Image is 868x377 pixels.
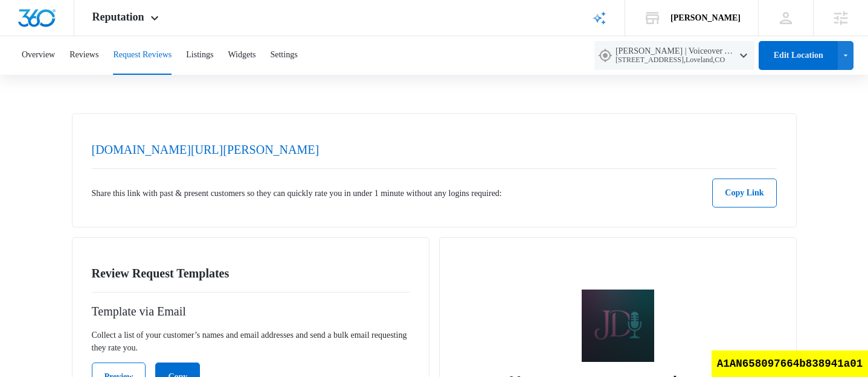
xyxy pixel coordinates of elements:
[113,36,172,75] button: Request Reviews
[92,329,410,354] p: Collect a list of your customer’s names and email addresses and send a bulk email requesting they...
[270,36,297,75] button: Settings
[69,36,98,75] button: Reviews
[92,302,410,320] p: Template via Email
[594,41,754,70] button: [PERSON_NAME] | Voiceover Artist[STREET_ADDRESS],Loveland,CO
[92,143,320,156] a: [DOMAIN_NAME][URL][PERSON_NAME]
[616,56,736,65] span: [STREET_ADDRESS] , Loveland , CO
[228,36,256,75] button: Widgets
[616,46,736,65] span: [PERSON_NAME] | Voiceover Artist
[92,179,777,208] div: Share this link with past & present customers so they can quickly rate you in under 1 minute with...
[582,290,654,362] img: Jeni Dean | Voiceover Artist
[186,36,213,75] button: Listings
[759,41,838,70] button: Edit Location
[92,11,144,24] span: Reputation
[92,264,410,282] h2: Review Request Templates
[712,179,776,208] button: Copy Link
[670,13,741,23] div: account name
[712,350,868,377] div: A1AN658097664b838941a01
[22,36,55,75] button: Overview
